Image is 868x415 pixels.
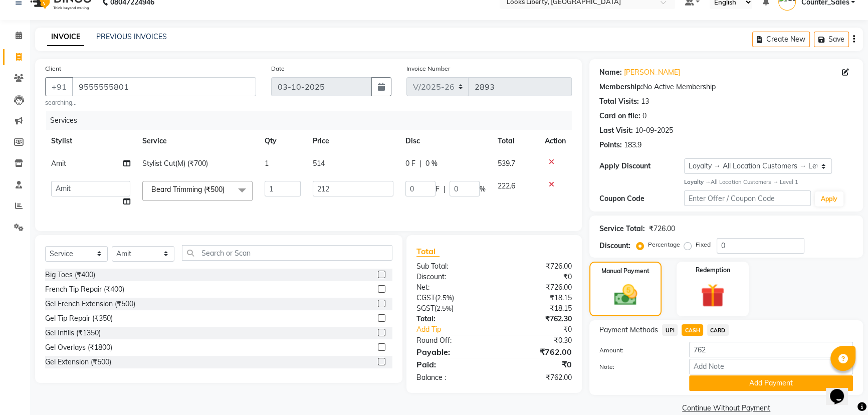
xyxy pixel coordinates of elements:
[684,178,853,186] div: All Location Customers → Level 1
[151,185,225,194] span: Beard Trimming (₹500)
[46,111,579,130] div: Services
[508,324,579,335] div: ₹0
[416,246,440,257] span: Total
[406,64,450,73] label: Invoice Number
[599,96,639,107] div: Total Visits:
[693,281,732,311] img: _gift.svg
[72,77,256,96] input: Search by Name/Mobile/Email/Code
[494,358,579,370] div: ₹0
[409,335,494,346] div: Round Off:
[826,375,858,405] iframe: chat widget
[259,130,307,152] th: Qty
[416,293,435,302] span: CGST
[409,282,494,293] div: Net:
[494,346,579,358] div: ₹762.00
[707,324,729,336] span: CARD
[45,328,101,338] div: Gel Infills (₹1350)
[696,240,711,249] label: Fixed
[45,64,61,73] label: Client
[419,158,421,169] span: |
[416,304,435,313] span: SGST
[599,82,853,92] div: No Active Membership
[592,362,682,371] label: Note:
[599,111,640,121] div: Card on file:
[494,335,579,346] div: ₹0.30
[405,158,415,169] span: 0 F
[591,403,861,413] a: Continue Without Payment
[684,190,811,206] input: Enter Offer / Coupon Code
[480,184,486,194] span: %
[45,130,136,152] th: Stylist
[642,111,646,121] div: 0
[599,140,622,150] div: Points:
[265,159,269,168] span: 1
[649,224,675,234] div: ₹726.00
[51,159,66,168] span: Amit
[599,125,633,136] div: Last Visit:
[45,270,95,280] div: Big Toes (₹400)
[47,28,84,46] a: INVOICE
[437,294,452,302] span: 2.5%
[599,325,658,335] span: Payment Methods
[599,193,684,204] div: Coupon Code
[635,125,673,136] div: 10-09-2025
[815,191,843,206] button: Apply
[814,32,849,47] button: Save
[599,67,622,78] div: Name:
[684,178,711,185] strong: Loyalty →
[498,181,515,190] span: 222.6
[689,359,853,374] input: Add Note
[494,303,579,314] div: ₹18.15
[539,130,572,152] th: Action
[409,314,494,324] div: Total:
[662,324,678,336] span: UPI
[682,324,703,336] span: CASH
[648,240,680,249] label: Percentage
[409,324,509,335] a: Add Tip
[444,184,446,194] span: |
[399,130,492,152] th: Disc
[409,358,494,370] div: Paid:
[45,77,73,96] button: +91
[45,342,112,353] div: Gel Overlays (₹1800)
[409,293,494,303] div: ( )
[271,64,285,73] label: Date
[601,267,649,276] label: Manual Payment
[607,282,644,308] img: _cash.svg
[696,266,730,275] label: Redemption
[409,303,494,314] div: ( )
[641,96,649,107] div: 13
[592,346,682,355] label: Amount:
[494,272,579,282] div: ₹0
[689,375,853,391] button: Add Payment
[624,67,680,78] a: [PERSON_NAME]
[225,185,229,194] a: x
[409,261,494,272] div: Sub Total:
[142,159,208,168] span: Stylist Cut(M) (₹700)
[409,272,494,282] div: Discount:
[96,32,167,41] a: PREVIOUS INVOICES
[599,241,630,251] div: Discount:
[494,282,579,293] div: ₹726.00
[307,130,399,152] th: Price
[313,159,325,168] span: 514
[409,372,494,383] div: Balance :
[45,284,124,295] div: French Tip Repair (₹400)
[45,299,135,309] div: Gel French Extension (₹500)
[624,140,641,150] div: 183.9
[752,32,810,47] button: Create New
[599,161,684,171] div: Apply Discount
[599,224,645,234] div: Service Total:
[494,314,579,324] div: ₹762.30
[182,245,392,261] input: Search or Scan
[437,304,452,312] span: 2.5%
[136,130,259,152] th: Service
[689,342,853,357] input: Amount
[494,261,579,272] div: ₹726.00
[494,293,579,303] div: ₹18.15
[436,184,440,194] span: F
[492,130,539,152] th: Total
[425,158,438,169] span: 0 %
[45,98,256,107] small: searching...
[494,372,579,383] div: ₹762.00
